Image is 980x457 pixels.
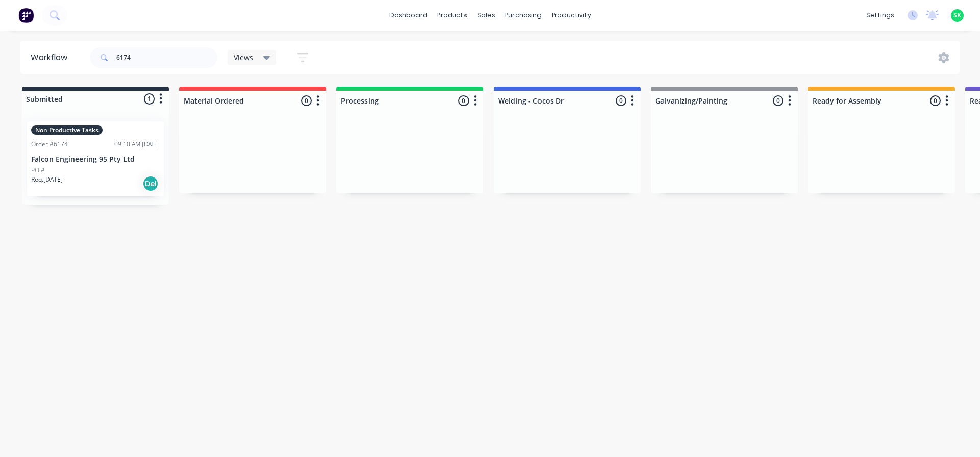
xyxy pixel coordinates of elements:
[31,125,103,135] div: Non Productive Tasks
[500,8,547,23] div: purchasing
[31,52,72,64] div: Workflow
[31,175,63,184] p: Req. [DATE]
[31,166,45,175] p: PO #
[547,8,596,23] div: productivity
[31,155,160,164] p: Falcon Engineering 95 Pty Ltd
[472,8,500,23] div: sales
[953,11,961,20] span: SK
[432,8,472,23] div: products
[114,140,160,149] div: 09:10 AM [DATE]
[234,52,253,63] span: Views
[31,140,68,149] div: Order #6174
[116,47,217,68] input: Search for orders...
[861,8,899,23] div: settings
[27,121,164,196] div: Non Productive TasksOrder #617409:10 AM [DATE]Falcon Engineering 95 Pty LtdPO #Req.[DATE]Del
[384,8,432,23] a: dashboard
[142,175,159,192] div: Del
[18,8,34,23] img: Factory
